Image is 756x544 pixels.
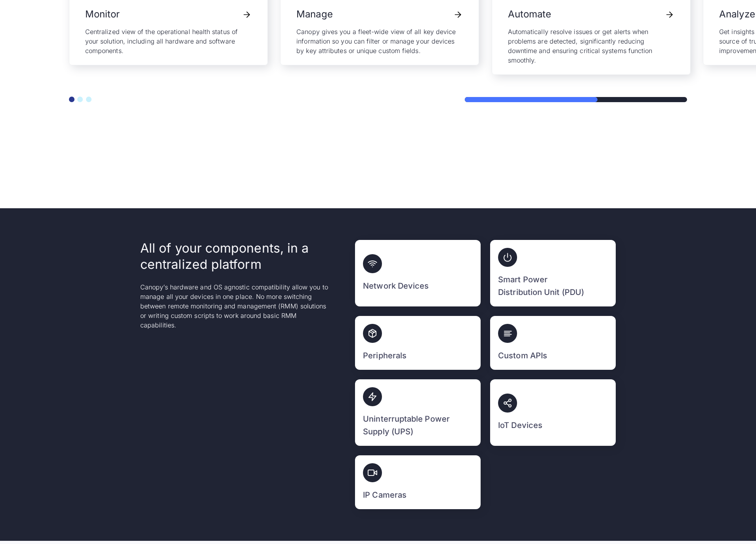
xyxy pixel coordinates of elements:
[86,97,92,102] button: Go to slide 3
[363,489,407,501] h3: IP Cameras
[363,349,407,362] h3: Peripherals
[508,7,552,22] h3: Automate
[363,280,429,292] h3: Network Devices
[69,97,74,102] button: Go to slide 1
[140,240,330,273] h2: All of your components, in a centralized platform
[296,27,463,55] p: Canopy gives you a fleet-wide view of all key device information so you can filter or manage your...
[77,97,83,102] button: Go to slide 2
[363,413,450,438] h3: Uninterruptable Power Supply (UPS)
[498,349,547,362] h3: Custom APIs
[498,419,542,432] h3: IoT Devices
[355,240,481,306] a: Network Devices
[85,27,252,55] p: Centralized view of the operational health status of your solution, including all hardware and so...
[140,282,330,330] p: Canopy’s hardware and OS agnostic compatibility allow you to manage all your devices in one place...
[296,7,332,22] h3: Manage
[490,379,616,446] a: IoT Devices
[490,316,616,370] a: Custom APIs
[85,7,120,22] h3: Monitor
[498,273,585,299] h3: Smart Power Distribution Unit (PDU)
[490,240,616,306] a: Smart Power Distribution Unit (PDU)
[355,316,481,370] a: Peripherals
[355,455,481,509] a: IP Cameras
[355,379,481,446] a: Uninterruptable Power Supply (UPS)
[508,27,674,65] p: Automatically resolve issues or get alerts when problems are detected, significantly reducing dow...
